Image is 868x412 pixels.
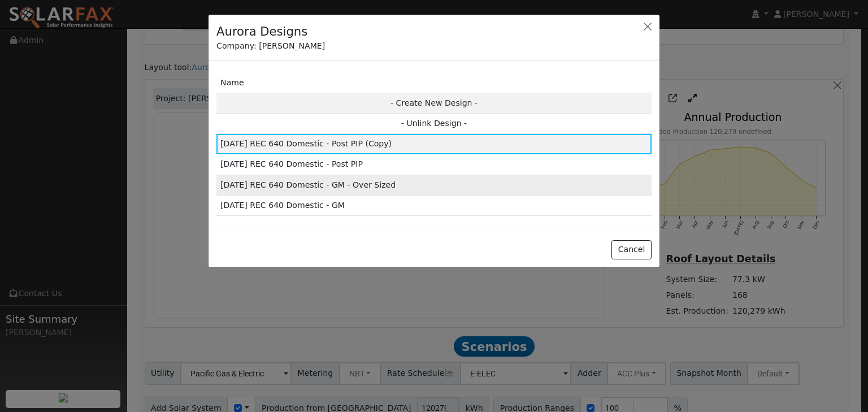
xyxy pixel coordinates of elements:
td: - Unlink Design - [216,114,652,134]
td: [DATE] REC 640 Domestic - GM - Over Sized [216,175,652,195]
div: Company: [PERSON_NAME] [216,40,652,52]
td: Name [216,73,652,93]
td: [DATE] REC 640 Domestic - Post PIP [216,154,652,175]
td: [DATE] REC 640 Domestic - GM [216,195,652,215]
button: Cancel [611,240,652,259]
h4: Aurora Designs [216,23,307,41]
td: - Create New Design - [216,93,652,113]
td: [DATE] REC 640 Domestic - Post PIP (Copy) [216,134,652,154]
